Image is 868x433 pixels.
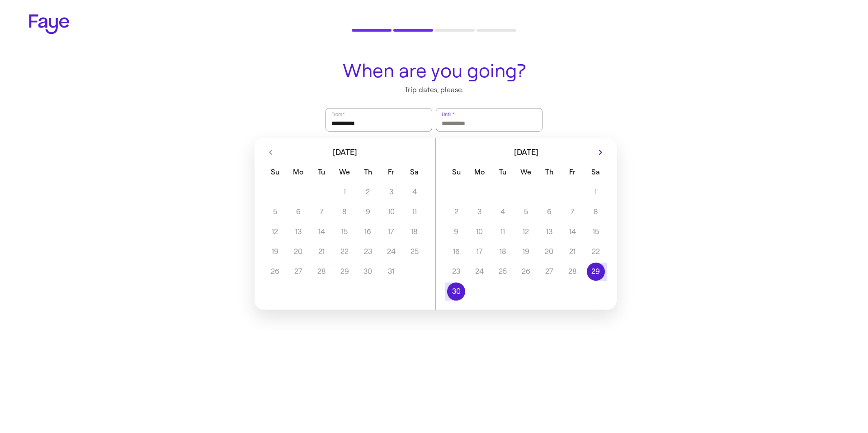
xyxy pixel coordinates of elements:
[381,163,402,181] span: Friday
[264,163,286,181] span: Sunday
[584,263,607,281] button: 29
[593,145,608,160] button: Next month
[446,163,467,181] span: Sunday
[357,163,378,181] span: Thursday
[404,163,425,181] span: Saturday
[288,163,309,181] span: Monday
[320,61,548,81] h1: When are you going?
[492,163,513,181] span: Tuesday
[469,163,490,181] span: Monday
[515,163,537,181] span: Wednesday
[445,282,468,301] button: 30
[538,163,560,181] span: Thursday
[514,148,538,156] span: [DATE]
[585,163,606,181] span: Saturday
[333,148,357,156] span: [DATE]
[330,110,345,119] label: From
[311,163,332,181] span: Tuesday
[441,110,455,119] label: Until
[334,163,355,181] span: Wednesday
[562,163,583,181] span: Friday
[320,85,548,95] p: Trip dates, please.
